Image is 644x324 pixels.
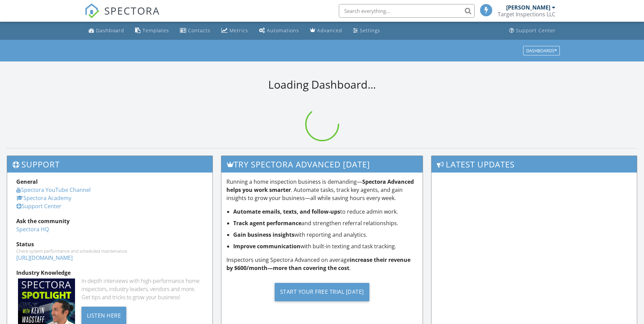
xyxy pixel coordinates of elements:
[16,178,38,185] strong: General
[132,24,172,37] a: Templates
[267,27,299,34] div: Automations
[226,178,414,194] strong: Spectora Advanced helps you work smarter
[507,24,558,37] a: Support Center
[7,156,213,173] h3: Support
[226,256,410,272] strong: increase their revenue by $600/month—more than covering the cost
[16,217,203,225] div: Ask the community
[81,277,203,301] div: In-depth interviews with high-performance home inspectors, industry leaders, vendors and more. Ge...
[229,27,248,34] div: Metrics
[350,24,383,37] a: Settings
[233,231,418,239] li: with reporting and analytics.
[219,24,251,37] a: Metrics
[85,9,160,23] a: SPECTORA
[233,231,294,238] strong: Gain business insights
[16,240,203,248] div: Status
[233,219,418,227] li: and strengthen referral relationships.
[86,24,127,37] a: Dashboard
[16,254,73,262] a: [URL][DOMAIN_NAME]
[16,186,91,194] a: Spectora YouTube Channel
[16,226,49,233] a: Spectora HQ
[16,202,61,210] a: Support Center
[526,48,557,53] div: Dashboards
[104,3,160,18] span: SPECTORA
[339,4,475,18] input: Search everything...
[233,242,418,250] li: with built-in texting and task tracking.
[233,242,300,250] strong: Improve communication
[16,248,203,254] div: Check system performance and scheduled maintenance.
[226,277,418,306] a: Start Your Free Trial [DATE]
[188,27,210,34] div: Contacts
[81,311,127,319] a: Listen Here
[256,24,302,37] a: Automations (Basic)
[221,156,423,173] h3: Try spectora advanced [DATE]
[233,219,301,227] strong: Track agent performance
[523,46,560,55] button: Dashboards
[233,208,340,215] strong: Automate emails, texts, and follow-ups
[85,3,99,18] img: The Best Home Inspection Software - Spectora
[307,24,345,37] a: Advanced
[275,283,369,301] div: Start Your Free Trial [DATE]
[233,208,418,216] li: to reduce admin work.
[360,27,380,34] div: Settings
[16,194,71,202] a: Spectora Academy
[96,27,124,34] div: Dashboard
[317,27,342,34] div: Advanced
[516,27,556,34] div: Support Center
[431,156,637,173] h3: Latest Updates
[16,269,203,277] div: Industry Knowledge
[498,11,555,18] div: Target Inspections LLC
[177,24,213,37] a: Contacts
[226,178,418,202] p: Running a home inspection business is demanding— . Automate tasks, track key agents, and gain ins...
[226,256,418,272] p: Inspectors using Spectora Advanced on average .
[506,4,550,11] div: [PERSON_NAME]
[143,27,169,34] div: Templates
